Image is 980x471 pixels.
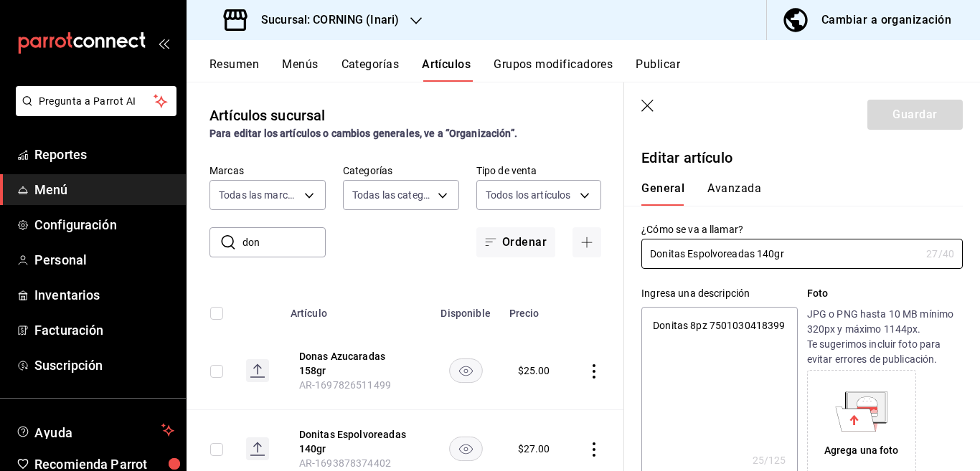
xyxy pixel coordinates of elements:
[587,442,601,457] button: actions
[34,422,156,439] span: Ayuda
[821,10,951,30] div: Cambiar a organización
[16,86,176,116] button: Pregunta a Parrot AI
[34,250,174,270] span: Personal
[209,166,326,176] label: Marcas
[807,307,963,367] p: JPG o PNG hasta 10 MB mínimo 320px y máximo 1144px. Te sugerimos incluir foto para evitar errores...
[926,247,954,261] div: 27 /40
[431,286,501,332] th: Disponible
[753,453,786,467] div: 25 /125
[352,188,433,202] span: Todas las categorías, Sin categoría
[34,356,174,375] span: Suscripción
[486,188,571,202] span: Todos los artículos
[219,188,299,202] span: Todas las marcas, Sin marca
[494,57,613,82] button: Grupos modificadores
[449,358,483,383] button: availability-product
[34,320,174,340] span: Facturación
[476,227,555,257] button: Ordenar
[518,363,550,378] div: $ 25.00
[34,285,174,305] span: Inventarios
[10,104,176,119] a: Pregunta a Parrot AI
[282,286,431,332] th: Artículo
[641,286,797,301] div: Ingresa una descripción
[299,427,414,456] button: edit-product-location
[518,442,550,456] div: $ 27.00
[343,166,459,176] label: Categorías
[250,11,399,29] h3: Sucursal: CORNING (Inari)
[209,57,980,82] div: navigation tabs
[299,379,391,391] span: AR-1697826511499
[824,443,899,458] div: Agrega una foto
[641,147,963,168] p: Editar artículo
[641,181,684,206] button: General
[641,181,946,206] div: navigation tabs
[282,57,318,82] button: Menús
[209,57,259,82] button: Resumen
[39,94,154,109] span: Pregunta a Parrot AI
[299,349,414,378] button: edit-product-location
[641,224,963,234] label: ¿Cómo se va a llamar?
[707,181,761,206] button: Avanzada
[34,145,174,164] span: Reportes
[34,180,174,199] span: Menú
[34,215,174,234] span: Configuración
[209,105,325,126] div: Artículos sucursal
[299,457,391,469] span: AR-1693878374402
[587,364,601,379] button: actions
[636,57,680,82] button: Publicar
[449,437,483,461] button: availability-product
[341,57,400,82] button: Categorías
[158,37,169,49] button: open_drawer_menu
[242,228,326,257] input: Buscar artículo
[209,128,517,139] strong: Para editar los artículos o cambios generales, ve a “Organización”.
[807,286,963,301] p: Foto
[422,57,471,82] button: Artículos
[501,286,569,332] th: Precio
[476,166,601,176] label: Tipo de venta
